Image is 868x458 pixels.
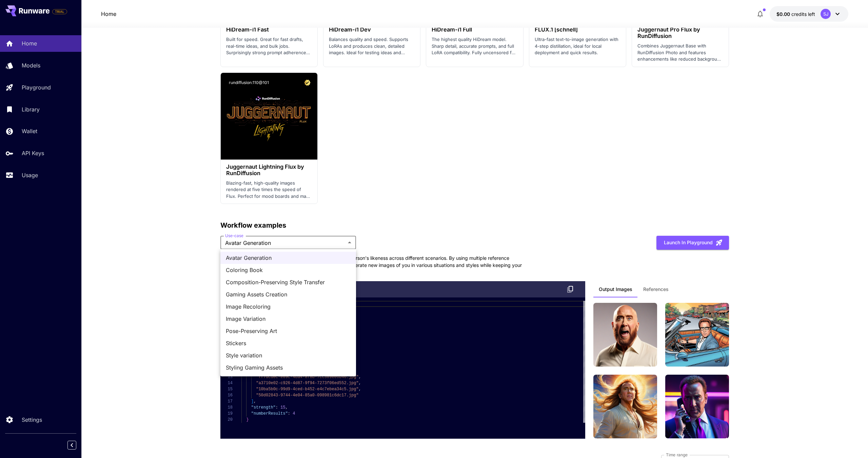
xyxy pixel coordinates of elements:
[226,254,351,262] span: Avatar Generation
[226,363,351,372] span: Styling Gaming Assets
[226,266,351,274] span: Coloring Book
[226,278,351,286] span: Composition-Preserving Style Transfer
[226,351,351,359] span: Style variation
[226,327,351,335] span: Pose-Preserving Art
[226,315,351,323] span: Image Variation
[226,290,351,298] span: Gaming Assets Creation
[226,303,351,311] span: Image Recoloring
[226,339,351,347] span: Stickers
